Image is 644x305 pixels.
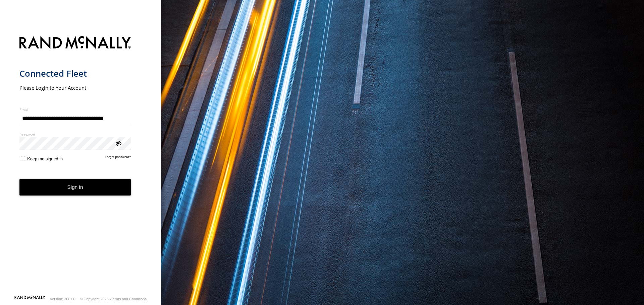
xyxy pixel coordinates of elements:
[19,107,131,112] label: Email
[21,156,25,160] input: Keep me signed in
[19,32,142,295] form: main
[50,297,75,301] div: Version: 306.00
[115,140,121,146] div: ViewPassword
[19,84,131,91] h2: Please Login to Your Account
[80,297,147,301] div: © Copyright 2025 -
[19,35,131,52] img: Rand McNally
[19,68,131,79] h1: Connected Fleet
[14,296,45,302] a: Visit our Website
[27,156,63,161] span: Keep me signed in
[19,132,131,137] label: Password
[19,179,131,196] button: Sign in
[105,155,131,161] a: Forgot password?
[111,297,147,301] a: Terms and Conditions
